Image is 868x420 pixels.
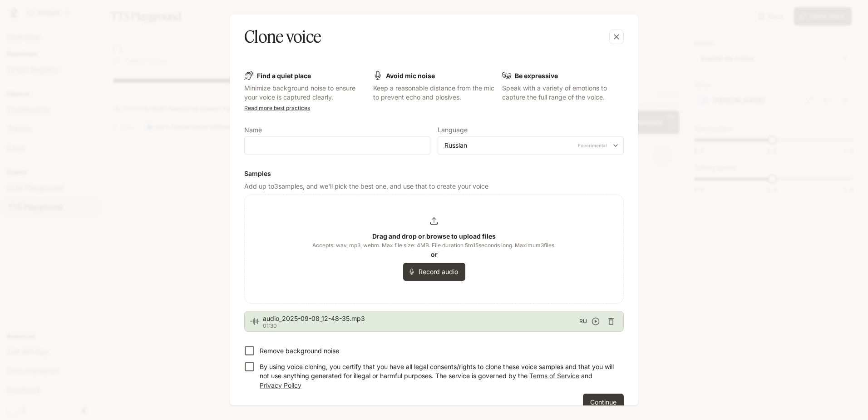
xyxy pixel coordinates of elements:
h5: Clone voice [244,25,321,48]
p: Add up to 3 samples, and we'll pick the best one, and use that to create your voice [244,182,624,191]
a: Terms of Service [529,372,579,380]
span: Accepts: wav, mp3, webm. Max file size: 4MB. File duration 5 to 15 seconds long. Maximum 3 files. [312,241,556,250]
button: Continue [583,394,624,412]
p: Name [244,127,262,133]
a: Privacy Policy [260,381,301,389]
p: By using voice cloning, you certify that you have all legal consents/rights to clone these voice ... [260,362,616,390]
p: Language [438,127,468,133]
p: Keep a reasonable distance from the mic to prevent echo and plosives. [373,84,495,102]
b: Find a quiet place [257,72,311,80]
p: Minimize background noise to ensure your voice is captured clearly. [244,84,366,102]
a: Read more best practices [244,105,310,111]
p: Speak with a variety of emotions to capture the full range of the voice. [502,84,624,102]
div: Russian [444,141,609,150]
p: Experimental [576,141,609,150]
b: or [431,250,438,258]
p: Remove background noise [260,346,339,355]
h6: Samples [244,169,624,178]
span: RU [579,317,587,326]
b: Avoid mic noise [386,72,435,80]
span: audio_2025-09-08_12-48-35.mp3 [263,314,579,323]
p: 01:30 [263,323,579,329]
button: Record audio [403,263,465,281]
div: RussianExperimental [438,141,623,150]
b: Drag and drop or browse to upload files [372,232,496,240]
b: Be expressive [515,72,558,80]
